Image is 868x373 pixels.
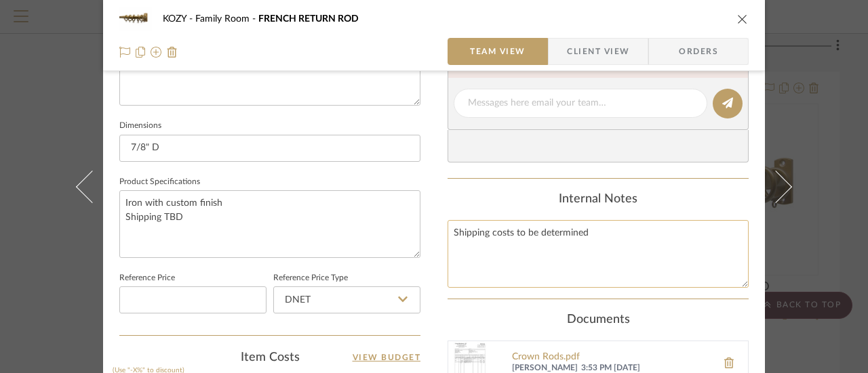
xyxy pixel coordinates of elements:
[195,14,258,24] span: Family Room
[119,349,420,366] div: Item Costs
[353,349,421,366] a: View Budget
[258,14,359,24] span: FRENCH RETURN ROD
[448,192,749,207] div: Internal Notes
[119,123,161,129] label: Dimensions
[736,13,749,25] button: close
[664,38,733,65] span: Orders
[448,313,749,328] div: Documents
[273,275,348,282] label: Reference Price Type
[119,135,420,162] input: Enter the dimensions of this item
[119,275,175,282] label: Reference Price
[119,179,200,185] label: Product Specifications
[167,47,178,58] img: Remove from project
[119,5,152,32] img: ffe0f4b7-af44-4632-a061-5c7d08f01de9_48x40.jpg
[567,38,629,65] span: Client View
[512,352,710,363] a: Crown Rods.pdf
[163,14,195,24] span: KOZY
[470,38,526,65] span: Team View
